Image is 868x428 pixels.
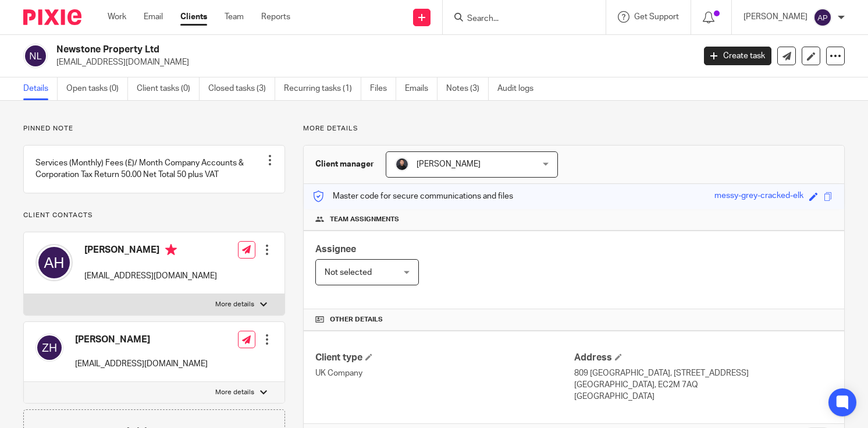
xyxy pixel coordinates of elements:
h4: [PERSON_NAME] [75,334,208,346]
span: Not selected [325,268,372,277]
img: svg%3E [35,334,63,362]
p: More details [215,388,254,397]
a: Work [108,11,126,23]
i: Primary [165,244,177,256]
p: [EMAIL_ADDRESS][DOMAIN_NAME] [84,270,217,282]
h4: Client type [315,352,574,364]
span: Team assignments [330,215,399,224]
p: Client contacts [23,211,285,220]
img: svg%3E [813,8,832,27]
p: [GEOGRAPHIC_DATA], EC2M 7AQ [574,379,833,391]
p: [GEOGRAPHIC_DATA] [574,391,833,402]
p: Pinned note [23,124,285,133]
p: [EMAIL_ADDRESS][DOMAIN_NAME] [56,56,686,68]
a: Details [23,77,58,100]
span: [PERSON_NAME] [417,160,481,168]
p: [PERSON_NAME] [744,11,807,23]
span: Assignee [315,245,356,254]
a: Reports [261,11,290,23]
a: Audit logs [497,77,542,100]
a: Client tasks (0) [137,77,200,100]
p: 809 [GEOGRAPHIC_DATA], [STREET_ADDRESS] [574,367,833,379]
a: Email [144,11,163,23]
a: Emails [405,77,437,100]
span: Other details [330,315,383,324]
a: Notes (3) [446,77,489,100]
a: Clients [180,11,207,23]
p: Master code for secure communications and files [312,190,513,202]
img: svg%3E [35,244,73,281]
p: More details [215,300,254,309]
a: Files [370,77,396,100]
a: Team [225,11,244,23]
span: Get Support [634,13,679,21]
a: Create task [704,47,771,65]
img: My%20Photo.jpg [395,157,409,171]
p: [EMAIL_ADDRESS][DOMAIN_NAME] [75,358,208,370]
input: Search [466,14,571,24]
h4: [PERSON_NAME] [84,244,217,259]
h4: Address [574,352,833,364]
a: Open tasks (0) [66,77,128,100]
h2: Newstone Property Ltd [56,44,560,56]
a: Recurring tasks (1) [284,77,361,100]
p: UK Company [315,367,574,379]
img: svg%3E [23,44,48,68]
a: Closed tasks (3) [208,77,275,100]
h3: Client manager [315,158,374,170]
p: More details [303,124,845,133]
div: messy-grey-cracked-elk [714,190,803,203]
img: Pixie [23,9,81,25]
